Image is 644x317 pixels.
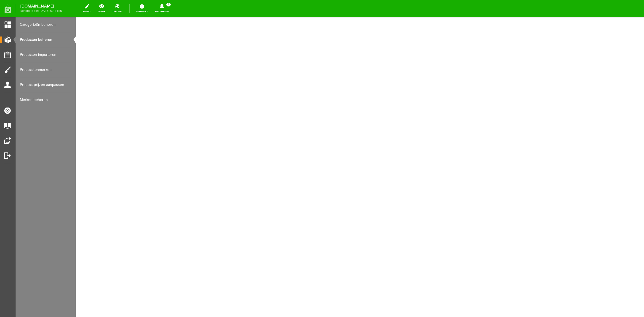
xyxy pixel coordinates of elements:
[152,3,172,14] a: Meldingen4
[20,92,71,107] a: Merken beheren
[94,3,109,14] a: bekijk
[166,3,171,6] span: 4
[20,32,71,47] a: Producten beheren
[20,77,71,92] a: Product prijzen aanpassen
[20,17,71,32] a: Categorieën beheren
[109,3,125,14] a: online
[20,47,71,62] a: Producten importeren
[20,62,71,77] a: Productkenmerken
[133,3,151,14] a: Assistent
[20,9,62,12] span: laatste login: [DATE] 07:44:15
[20,5,62,8] strong: [DOMAIN_NAME]
[80,3,94,14] a: wijzig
